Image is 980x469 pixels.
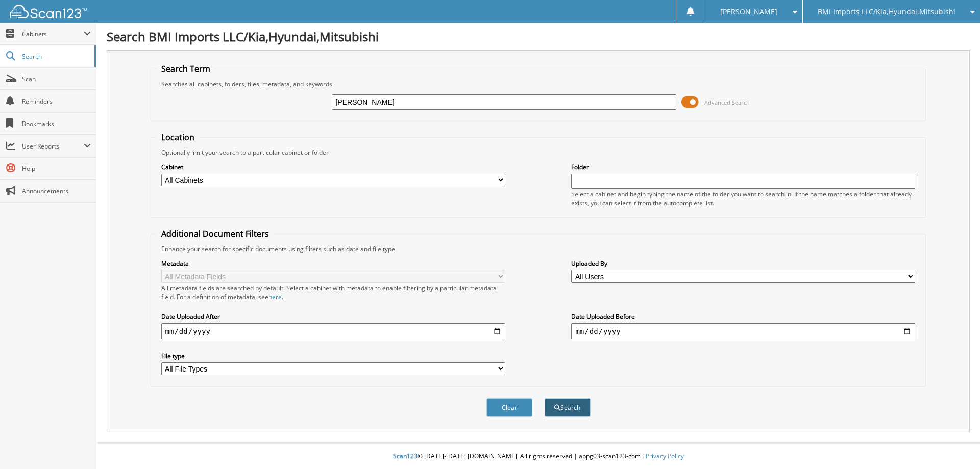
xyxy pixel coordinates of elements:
[96,444,980,469] div: © [DATE]-[DATE] [DOMAIN_NAME]. All rights reserved | appg03-scan123-com |
[393,452,418,460] span: Scan123
[22,142,84,151] span: User Reports
[571,163,915,171] label: Folder
[571,259,915,268] label: Uploaded By
[704,98,750,106] span: Advanced Search
[161,284,505,301] div: All metadata fields are searched by default. Select a cabinet with metadata to enable filtering b...
[156,228,274,239] legend: Additional Document Filters
[646,452,684,460] a: Privacy Policy
[161,352,505,360] label: File type
[156,132,200,143] legend: Location
[486,398,532,417] button: Clear
[720,9,777,15] span: [PERSON_NAME]
[161,323,505,339] input: start
[156,80,921,88] div: Searches all cabinets, folders, files, metadata, and keywords
[545,398,591,417] button: Search
[10,5,87,18] img: scan123-logo-white.svg
[22,75,91,83] span: Scan
[818,9,955,15] span: BMI Imports LLC/Kia,Hyundai,Mitsubishi
[161,259,505,268] label: Metadata
[22,119,91,128] span: Bookmarks
[156,63,215,75] legend: Search Term
[107,28,970,45] h1: Search BMI Imports LLC/Kia,Hyundai,Mitsubishi
[929,420,980,469] iframe: Chat Widget
[571,312,915,321] label: Date Uploaded Before
[156,148,921,157] div: Optionally limit your search to a particular cabinet or folder
[156,244,921,253] div: Enhance your search for specific documents using filters such as date and file type.
[22,52,89,61] span: Search
[571,190,915,207] div: Select a cabinet and begin typing the name of the folder you want to search in. If the name match...
[161,312,505,321] label: Date Uploaded After
[22,164,91,173] span: Help
[22,97,91,106] span: Reminders
[161,163,505,171] label: Cabinet
[22,187,91,195] span: Announcements
[22,30,84,38] span: Cabinets
[571,323,915,339] input: end
[268,292,282,301] a: here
